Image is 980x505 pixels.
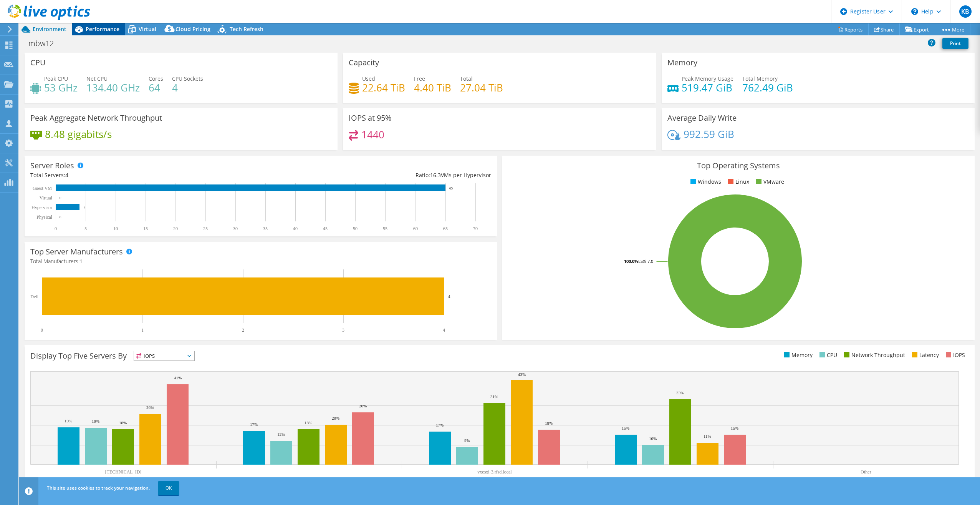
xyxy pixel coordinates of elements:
[33,186,52,191] text: Guest VM
[430,171,441,179] span: 16.3
[359,404,367,408] text: 26%
[682,83,733,92] h4: 519.47 GiB
[731,426,738,430] text: 15%
[230,25,263,33] span: Tech Refresh
[942,38,968,49] a: Print
[443,226,448,231] text: 65
[105,469,142,475] text: [TECHNICAL_ID]
[47,485,150,491] span: This site uses cookies to track your navigation.
[448,294,450,299] text: 4
[414,83,451,92] h4: 4.40 TiB
[172,75,203,82] span: CPU Sockets
[31,205,52,210] text: Hypervisor
[676,390,684,395] text: 33%
[119,420,127,425] text: 18%
[868,23,900,35] a: Share
[261,171,491,179] div: Ratio: VMs per Hypervisor
[490,394,498,399] text: 31%
[33,25,66,33] span: Environment
[277,432,285,437] text: 12%
[45,130,112,138] h4: 8.48 gigabits/s
[143,226,148,231] text: 15
[203,226,208,231] text: 25
[175,25,210,33] span: Cloud Pricing
[449,186,453,190] text: 65
[86,75,108,82] span: Net CPU
[342,327,344,333] text: 3
[684,130,734,138] h4: 992.59 GiB
[55,226,57,231] text: 0
[443,327,445,333] text: 4
[149,75,163,82] span: Cores
[30,171,261,179] div: Total Servers:
[742,83,793,92] h4: 762.49 GiB
[30,257,491,266] h4: Total Manufacturers:
[30,294,38,299] text: Dell
[65,171,68,179] span: 4
[911,8,918,15] svg: \n
[44,75,68,82] span: Peak CPU
[134,351,194,360] span: IOPS
[86,83,140,92] h4: 134.40 GHz
[361,130,384,139] h4: 1440
[935,23,970,35] a: More
[460,83,503,92] h4: 27.04 TiB
[508,161,969,170] h3: Top Operating Systems
[305,420,312,425] text: 18%
[910,351,939,359] li: Latency
[92,419,99,424] text: 19%
[30,58,46,67] h3: CPU
[141,327,144,333] text: 1
[742,75,778,82] span: Total Memory
[899,23,935,35] a: Export
[473,226,478,231] text: 70
[149,83,163,92] h4: 64
[682,75,733,82] span: Peak Memory Usage
[638,258,653,264] tspan: ESXi 7.0
[293,226,298,231] text: 40
[60,215,61,219] text: 0
[477,469,512,475] text: vxesxi-3.rfsd.local
[944,351,965,359] li: IOPS
[362,75,375,82] span: Used
[782,351,813,359] li: Memory
[726,178,749,186] li: Linux
[959,5,972,18] span: KB
[414,75,425,82] span: Free
[242,327,244,333] text: 2
[332,416,339,420] text: 20%
[30,161,74,170] h3: Server Roles
[460,75,473,82] span: Total
[622,426,629,430] text: 15%
[84,206,86,209] text: 4
[818,351,837,359] li: CPU
[349,114,392,122] h3: IOPS at 95%
[84,226,87,231] text: 5
[353,226,358,231] text: 50
[113,226,118,231] text: 10
[44,83,78,92] h4: 53 GHz
[146,405,154,410] text: 26%
[413,226,418,231] text: 60
[25,39,66,48] h1: mbw12
[667,114,737,122] h3: Average Daily Write
[436,423,444,427] text: 17%
[263,226,268,231] text: 35
[173,226,178,231] text: 20
[158,481,179,495] a: OK
[518,372,526,377] text: 43%
[172,83,203,92] h4: 4
[545,421,553,425] text: 18%
[832,23,869,35] a: Reports
[139,25,156,33] span: Virtual
[40,195,53,201] text: Virtual
[233,226,238,231] text: 30
[754,178,784,186] li: VMware
[624,258,638,264] tspan: 100.0%
[36,214,52,220] text: Physical
[174,375,182,380] text: 41%
[704,434,711,439] text: 11%
[383,226,387,231] text: 55
[30,114,162,122] h3: Peak Aggregate Network Throughput
[349,58,379,67] h3: Capacity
